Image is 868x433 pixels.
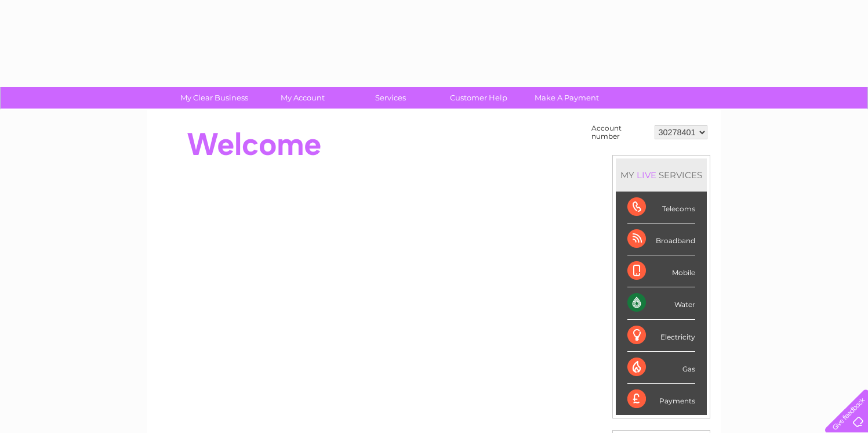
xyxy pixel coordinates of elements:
[343,87,438,109] a: Services
[166,87,262,109] a: My Clear Business
[627,287,695,319] div: Water
[627,255,695,287] div: Mobile
[634,169,659,181] div: LIVE
[627,320,695,352] div: Electricity
[627,384,695,415] div: Payments
[431,87,526,109] a: Customer Help
[627,352,695,384] div: Gas
[255,87,350,109] a: My Account
[627,223,695,255] div: Broadband
[519,87,615,109] a: Make A Payment
[627,192,695,223] div: Telecoms
[616,158,707,192] div: MY SERVICES
[589,121,652,143] td: Account number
